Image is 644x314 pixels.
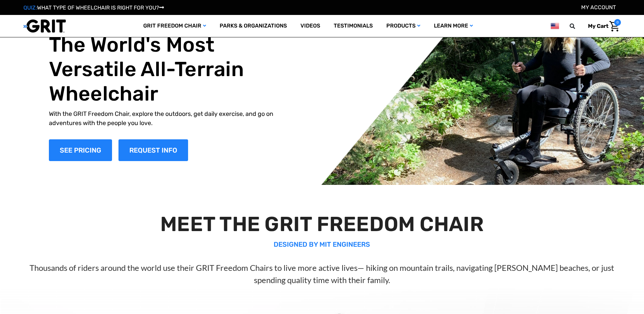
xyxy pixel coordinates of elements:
[573,19,583,33] input: Search
[581,4,616,11] a: Account
[16,262,628,286] p: Thousands of riders around the world use their GRIT Freedom Chairs to live more active lives— hik...
[118,139,188,161] a: Slide number 1, Request Information
[16,212,628,237] h2: MEET THE GRIT FREEDOM CHAIR
[23,4,164,11] a: QUIZ:WHAT TYPE OF WHEELCHAIR IS RIGHT FOR YOU?
[213,15,294,37] a: Parks & Organizations
[16,239,628,249] p: DESIGNED BY MIT ENGINEERS
[609,21,619,32] img: Cart
[23,4,37,11] span: QUIZ:
[614,19,621,26] span: 0
[49,33,289,106] h1: The World's Most Versatile All-Terrain Wheelchair
[380,15,427,37] a: Products
[136,15,213,37] a: GRIT Freedom Chair
[427,15,480,37] a: Learn More
[327,15,380,37] a: Testimonials
[551,22,559,30] img: us.png
[583,19,621,33] a: Cart with 0 items
[49,139,112,161] a: Shop Now
[294,15,327,37] a: Videos
[49,109,289,128] p: With the GRIT Freedom Chair, explore the outdoors, get daily exercise, and go on adventures with ...
[588,23,608,29] span: My Cart
[23,19,66,33] img: GRIT All-Terrain Wheelchair and Mobility Equipment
